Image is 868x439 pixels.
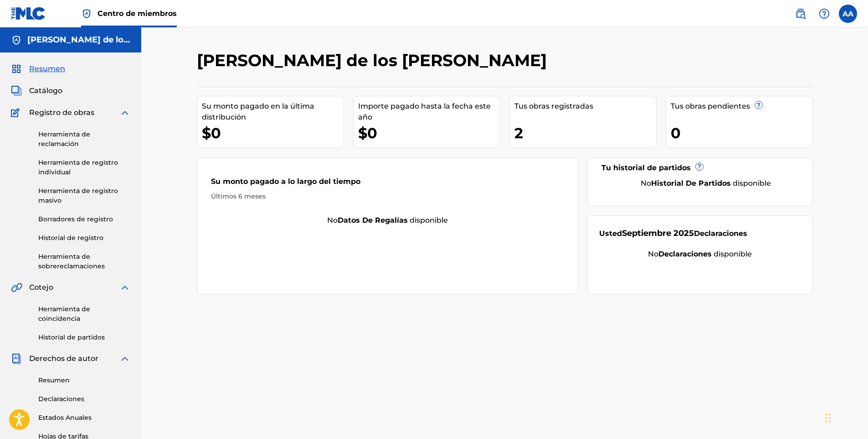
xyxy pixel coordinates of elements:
[38,252,130,271] a: Herramienta de sobrereclamaciones
[839,5,857,23] div: User Menu
[11,85,22,96] img: Catálogo
[38,394,130,404] a: Declaraciones
[791,5,810,23] a: Public Search
[11,282,22,293] img: Cotejo
[815,5,833,23] div: Help
[11,85,62,96] a: CatálogoCatálogo
[38,333,130,342] a: Historial de partidos
[29,85,62,96] span: Catálogo
[11,63,65,74] a: ResumenResumen
[38,233,130,243] a: Historial de registro
[38,214,130,224] a: Borradores de registro
[514,101,593,112] font: Tus obras registradas
[842,298,868,364] iframe: Resource Center
[38,304,130,324] a: Herramienta de coincidencia
[819,8,830,19] img: Ayuda
[29,282,53,293] span: Cotejo
[11,7,46,20] img: Logotipo de MLC
[11,107,23,118] img: Registro de obras
[11,63,22,74] img: Resumen
[38,158,130,177] a: Herramienta de registro individual
[825,404,831,432] div: Arrastrar
[696,163,703,170] span: ?
[599,229,622,238] font: Usted
[514,123,656,143] div: 2
[211,192,565,201] div: Últimos 6 meses
[694,229,747,238] font: Declaraciones
[755,101,762,109] span: ?
[38,413,130,423] a: Estados Anuales
[410,216,448,225] font: disponible
[648,250,658,258] font: No
[822,395,868,439] div: Widget de chat
[81,8,92,19] img: Máximo titular de derechos
[38,130,130,149] a: Herramienta de reclamación
[338,216,408,225] strong: Datos de regalías
[733,179,771,188] font: disponible
[29,107,94,118] span: Registro de obras
[671,123,812,143] div: 0
[795,8,806,19] img: buscar
[11,35,22,46] img: Cuentas
[29,63,65,74] span: Resumen
[119,282,130,293] img: expandir
[11,353,22,364] img: Derechos de autor
[98,8,177,19] span: Centro de miembros
[197,50,551,71] h2: [PERSON_NAME] de los [PERSON_NAME]
[671,101,750,112] font: Tus obras pendientes
[38,186,130,205] a: Herramienta de registro masivo
[119,353,130,364] img: expandir
[822,395,868,439] iframe: Chat Widget
[658,250,712,258] strong: Declaraciones
[651,179,731,188] strong: Historial de partidos
[358,101,500,123] font: Importe pagado hasta la fecha este año
[714,250,752,258] font: disponible
[29,353,98,364] span: Derechos de autor
[358,123,500,143] div: $0
[641,179,651,188] font: No
[202,101,344,123] font: Su monto pagado en la última distribución
[211,176,565,192] div: Su monto pagado a lo largo del tiempo
[38,376,130,385] a: Resumen
[202,123,344,143] div: $0
[622,228,694,238] span: Septiembre 2025
[327,216,338,225] font: No
[27,35,130,45] h5: Alfonso Raul Aranda De Los Santos
[601,162,691,173] font: Tu historial de partidos
[119,107,130,118] img: expandir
